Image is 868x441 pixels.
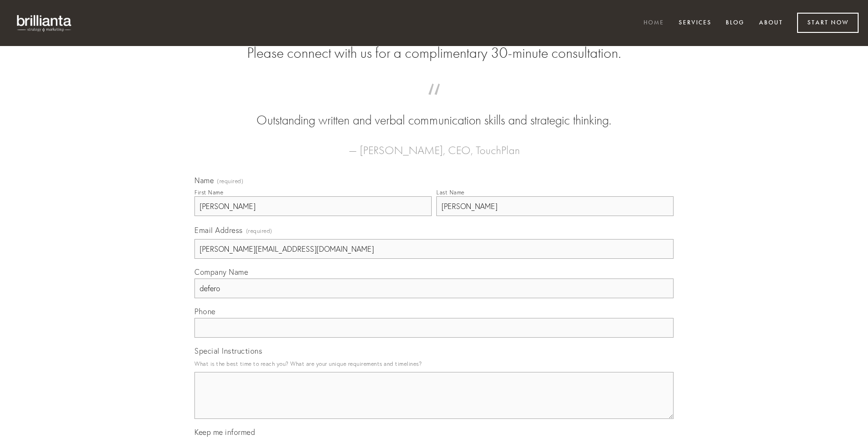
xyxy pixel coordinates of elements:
[194,346,262,356] span: Special Instructions
[194,307,216,316] span: Phone
[194,44,674,62] h2: Please connect with us for a complimentary 30-minute consultation.
[194,427,255,437] span: Keep me informed
[720,15,751,31] a: Blog
[637,15,670,31] a: Home
[673,15,718,31] a: Services
[436,189,465,196] div: Last Name
[753,15,789,31] a: About
[194,267,248,277] span: Company Name
[194,189,223,196] div: First Name
[9,9,80,37] img: brillianta - research, strategy, marketing
[217,178,243,184] span: (required)
[209,93,659,130] blockquote: Outstanding written and verbal communication skills and strategic thinking.
[209,130,659,160] figcaption: — [PERSON_NAME], CEO, TouchPlan
[797,13,859,33] a: Start Now
[209,93,659,111] span: “
[194,225,243,235] span: Email Address
[194,176,214,185] span: Name
[194,357,674,370] p: What is the best time to reach you? What are your unique requirements and timelines?
[246,224,272,237] span: (required)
